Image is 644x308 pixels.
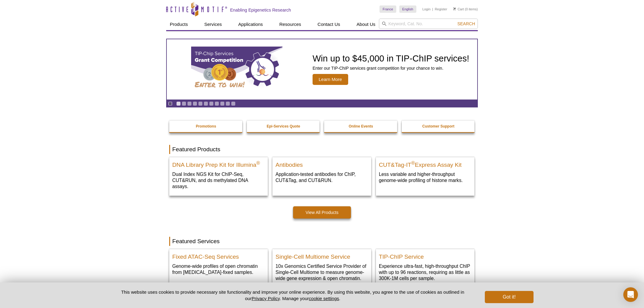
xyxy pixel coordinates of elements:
[235,19,267,30] a: Applications
[169,121,243,132] a: Promotions
[204,101,208,106] a: Go to slide 6
[376,249,474,288] a: TIP-ChIP Service TIP-ChIP Service Experience ultra-fast, high-throughput ChIP with up to 96 react...
[432,5,433,13] li: |
[623,287,638,302] div: Open Intercom Messenger
[193,101,197,106] a: Go to slide 4
[196,124,216,128] strong: Promotions
[379,171,471,184] p: Less variable and higher-throughput genome-wide profiling of histone marks​.
[422,7,431,11] a: Login
[435,7,447,11] a: Register
[453,7,456,10] img: Your Cart
[379,159,471,168] h2: CUT&Tag-IT Express Assay Kit
[172,159,265,168] h2: DNA Library Prep Kit for Illumina
[169,157,268,196] a: DNA Library Prep Kit for Illumina DNA Library Prep Kit for Illumina® Dual Index NGS Kit for ChIP-...
[182,101,186,106] a: Go to slide 2
[191,47,282,92] img: TIP-ChIP Services Grant Competition
[187,101,192,106] a: Go to slide 3
[276,19,305,30] a: Resources
[272,157,371,190] a: All Antibodies Antibodies Application-tested antibodies for ChIP, CUT&Tag, and CUT&RUN.
[313,74,348,85] span: Learn More
[314,19,344,30] a: Contact Us
[349,124,373,128] strong: Online Events
[209,101,214,106] a: Go to slide 7
[457,21,475,26] span: Search
[313,54,469,63] h2: Win up to $45,000 in TIP-ChIP services!
[220,101,225,106] a: Go to slide 9
[275,171,368,184] p: Application-tested antibodies for ChIP, CUT&Tag, and CUT&RUN.
[379,251,471,260] h2: TIP-ChIP Service
[176,101,181,106] a: Go to slide 1
[275,159,368,168] h2: Antibodies
[267,124,300,128] strong: Epi-Services Quote
[324,121,398,132] a: Online Events
[172,263,265,275] p: Genome-wide profiles of open chromatin from [MEDICAL_DATA]-fixed samples.
[379,19,478,29] input: Keyword, Cat. No.
[247,121,320,132] a: Epi-Services Quote
[456,21,477,26] button: Search
[353,19,379,30] a: About Us
[201,19,226,30] a: Services
[275,251,368,260] h2: Single-Cell Multiome Service
[169,145,475,154] h2: Featured Products
[252,296,280,301] a: Privacy Policy
[293,206,351,219] a: View All Products
[272,249,371,288] a: Single-Cell Multiome Servicee Single-Cell Multiome Service 10x Genomics Certified Service Provide...
[453,7,464,11] a: Cart
[485,291,534,303] button: Got it!
[402,121,475,132] a: Customer Support
[168,101,173,106] a: Toggle autoplay
[167,39,477,100] a: TIP-ChIP Services Grant Competition Win up to $45,000 in TIP-ChIP services! Enter our TIP-ChIP se...
[309,296,339,301] button: cookie settings
[198,101,203,106] a: Go to slide 5
[230,7,291,13] h2: Enabling Epigenetics Research
[169,237,475,246] h2: Featured Services
[215,101,219,106] a: Go to slide 8
[110,289,475,302] p: This website uses cookies to provide necessary site functionality and improve your online experie...
[275,263,368,282] p: 10x Genomics Certified Service Provider of Single-Cell Multiome to measure genome-wide gene expre...
[453,5,478,13] li: (0 items)
[172,171,265,190] p: Dual Index NGS Kit for ChIP-Seq, CUT&RUN, and ds methylated DNA assays.
[172,251,265,260] h2: Fixed ATAC-Seq Services
[166,19,191,30] a: Products
[226,101,230,106] a: Go to slide 10
[313,65,469,71] p: Enter our TIP-ChIP services grant competition for your chance to win.
[379,263,471,282] p: Experience ultra-fast, high-throughput ChIP with up to 96 reactions, requiring as little as 300K-...
[376,157,474,190] a: CUT&Tag-IT® Express Assay Kit CUT&Tag-IT®Express Assay Kit Less variable and higher-throughput ge...
[169,249,268,282] a: Fixed ATAC-Seq Services Fixed ATAC-Seq Services Genome-wide profiles of open chromatin from [MEDI...
[256,160,260,166] sup: ®
[380,5,396,13] a: France
[422,124,454,128] strong: Customer Support
[411,160,415,166] sup: ®
[167,39,477,100] article: TIP-ChIP Services Grant Competition
[231,101,236,106] a: Go to slide 11
[399,5,416,13] a: English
